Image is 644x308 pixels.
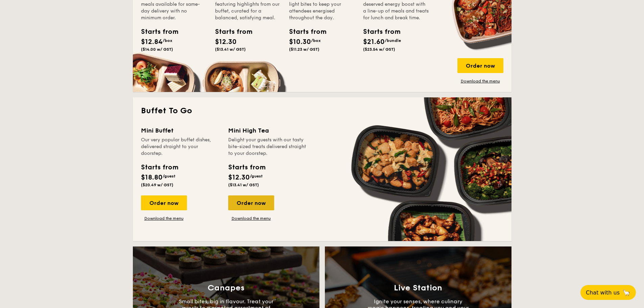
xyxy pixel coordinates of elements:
span: ($20.49 w/ GST) [141,183,173,187]
div: Order now [141,195,187,210]
div: Starts from [363,27,393,37]
span: $18.80 [141,173,163,182]
span: /guest [250,174,263,179]
span: $10.30 [289,38,311,46]
span: ($14.00 w/ GST) [141,47,173,52]
h2: Buffet To Go [141,105,503,116]
span: /bundle [385,38,401,43]
div: Starts from [141,162,178,172]
div: Starts from [289,27,319,37]
div: Order now [228,195,274,210]
span: ($23.54 w/ GST) [363,47,395,52]
h3: Canapes [208,283,244,293]
a: Download the menu [228,216,274,221]
span: $12.84 [141,38,163,46]
span: Chat with us [586,289,620,296]
span: $12.30 [215,38,237,46]
span: $21.60 [363,38,385,46]
span: /box [163,38,172,43]
span: ($11.23 w/ GST) [289,47,319,52]
div: Our very popular buffet dishes, delivered straight to your doorstep. [141,137,220,157]
div: Starts from [141,27,171,37]
a: Download the menu [457,78,503,84]
button: Chat with us🦙 [580,285,636,300]
span: 🦙 [622,289,630,297]
div: Mini Buffet [141,126,220,135]
div: Starts from [215,27,245,37]
span: $12.30 [228,173,250,182]
span: ($13.41 w/ GST) [215,47,246,52]
div: Mini High Tea [228,126,307,135]
a: Download the menu [141,216,187,221]
h3: Live Station [394,283,442,293]
div: Delight your guests with our tasty bite-sized treats delivered straight to your doorstep. [228,137,307,157]
div: Starts from [228,162,265,172]
span: ($13.41 w/ GST) [228,183,259,187]
span: /guest [163,174,175,179]
span: /box [311,38,321,43]
div: Order now [457,58,503,73]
